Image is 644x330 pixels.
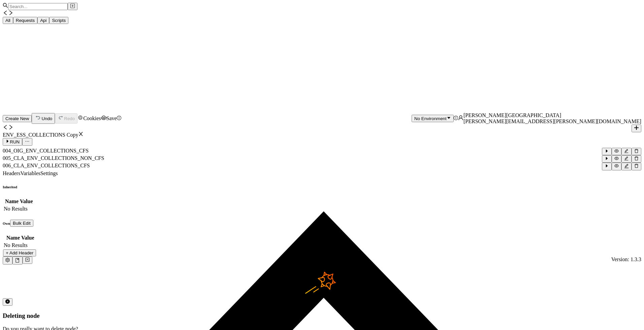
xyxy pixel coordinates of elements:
div: Redo [64,116,75,121]
h6: Inherited [3,185,641,189]
button: Redo [55,113,77,123]
div: Variables [20,170,40,176]
nz-embed-empty: No Results [4,206,28,212]
div: Headers [3,170,20,176]
span: All [5,18,10,23]
button: Scripts [49,17,68,24]
span: RUN [10,140,20,145]
input: Search... [8,3,68,10]
div: 004_OIG_ENV_COLLECTIONS_CFS [3,148,602,155]
button: Create New [3,115,32,122]
h6: Own [3,221,10,225]
button: Bulk Edit [10,220,33,227]
div: 005_CLA_ENV_COLLECTIONS_NON_CFS [3,155,602,163]
h3: Deleting node [3,312,641,320]
span: + Add Header [6,250,33,255]
div: [PERSON_NAME][GEOGRAPHIC_DATA] [463,112,641,118]
span: Create New [5,116,29,121]
th: Value [21,235,35,241]
th: Value [20,198,33,205]
th: Name [5,198,19,205]
span: Requests [16,18,35,23]
th: Name [6,235,20,241]
button: All [3,17,13,24]
span: Api [40,18,46,23]
span: Bulk Edit [13,221,31,226]
button: No Environment [412,115,454,122]
button: Undo [32,113,55,124]
button: + Add Header [3,249,36,256]
div: Settings [40,170,58,176]
nz-embed-empty: No Results [4,242,28,248]
div: 006_CLA_ENV_COLLECTIONS_CFS [3,163,602,170]
span: Version: 1.3.3 [611,256,641,265]
div: Undo [41,116,52,121]
div: Save [106,115,117,121]
button: Api [37,17,49,24]
div: ENV_ESS_COLLECTIONS Copy [3,131,641,138]
div: Cookies [83,115,101,121]
div: [PERSON_NAME][EMAIL_ADDRESS][PERSON_NAME][DOMAIN_NAME] [463,118,641,125]
span: Scripts [52,18,66,23]
button: Requests [13,17,37,24]
div: No Environment [414,116,447,121]
button: RUN [3,138,22,145]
